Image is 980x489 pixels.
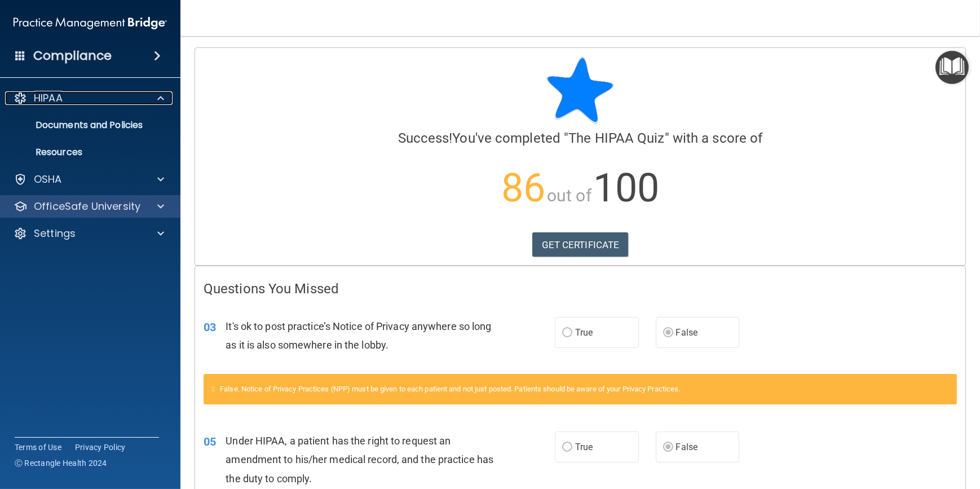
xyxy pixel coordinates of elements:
[204,320,216,334] span: 03
[562,443,572,452] input: True
[14,12,167,34] img: PMB logo
[14,200,164,213] a: OfficeSafe University
[575,442,593,452] span: True
[226,435,493,484] span: Under HIPAA, a patient has the right to request an amendment to his/her medical record, and the p...
[568,130,664,146] span: The HIPAA Quiz
[547,186,591,205] span: out of
[34,227,76,240] p: Settings
[663,443,673,452] input: False
[204,131,957,146] h4: You've completed " " with a score of
[593,165,659,211] span: 100
[676,327,698,338] span: False
[15,457,107,469] span: Ⓒ Rectangle Health 2024
[33,48,112,64] h4: Compliance
[7,120,161,131] p: Documents and Policies
[34,200,140,213] p: OfficeSafe University
[14,91,164,105] a: HIPAA
[532,232,629,257] a: GET CERTIFICATE
[75,442,126,453] a: Privacy Policy
[226,320,491,351] span: It's ok to post practice’s Notice of Privacy anywhere so long as it is also somewhere in the lobby.
[220,385,680,393] span: False. Notice of Privacy Practices (NPP) must be given to each patient and not just posted. Patie...
[575,327,593,338] span: True
[501,165,545,211] span: 86
[34,91,63,105] p: HIPAA
[935,51,969,84] button: Open Resource Center
[14,227,164,240] a: Settings
[562,329,572,337] input: True
[398,130,453,146] span: Success!
[663,329,673,337] input: False
[15,442,61,453] a: Terms of Use
[546,56,614,124] img: blue-star-rounded.9d042014.png
[676,442,698,452] span: False
[204,435,216,448] span: 05
[204,281,957,296] h4: Questions You Missed
[34,173,62,186] p: OSHA
[7,147,161,158] p: Resources
[924,411,966,454] iframe: Drift Widget Chat Controller
[14,173,164,186] a: OSHA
